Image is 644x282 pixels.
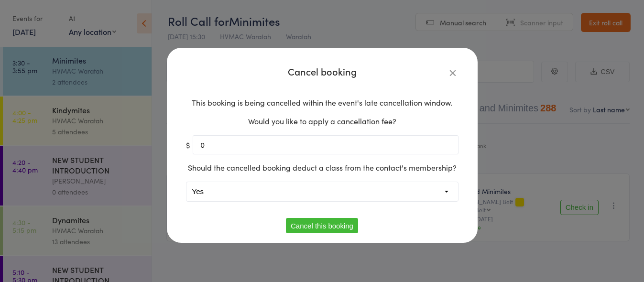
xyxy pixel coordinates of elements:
[186,117,458,126] p: Would you like to apply a cancellation fee?
[447,67,458,78] button: Close
[186,141,190,150] span: $
[186,67,458,76] h4: Cancel booking
[186,98,458,107] p: This booking is being cancelled within the event's late cancellation window.
[286,218,358,233] button: Cancel this booking
[186,163,458,172] p: Should the cancelled booking deduct a class from the contact's membership?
